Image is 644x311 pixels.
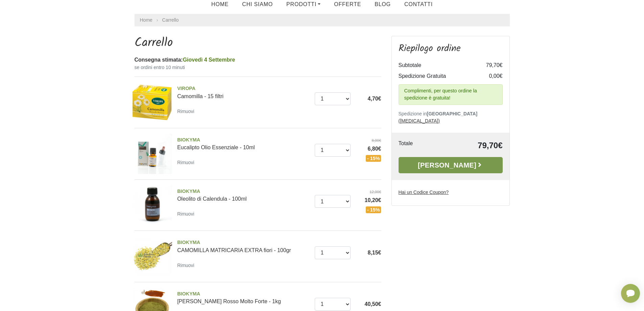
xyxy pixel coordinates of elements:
[177,211,194,217] small: Rimuovi
[399,118,440,124] a: ([MEDICAL_DATA])
[135,36,381,50] h1: Carrello
[399,189,449,196] label: Hai un Codice Coupon?
[177,188,310,202] a: BIOKYMAOleolito di Calendula - 100ml
[177,261,197,269] a: Rimuovi
[399,43,503,54] h3: Riepilogo ordine
[399,190,449,195] u: Hai un Codice Coupon?
[183,57,235,63] span: Giovedì 4 Settembre
[132,134,172,174] img: Eucalipto Olio Essenziale - 10ml
[356,189,381,195] del: 12,00€
[162,17,179,23] a: Carrello
[365,301,381,307] span: 40,50€
[399,84,503,105] div: Complimenti, per questo ordine la spedizione è gratuita!
[132,185,172,225] img: Oleolito di Calendula - 100ml
[177,290,310,305] a: BIOKYMA[PERSON_NAME] Rosso Molto Forte - 1kg
[399,71,476,82] td: Spedizione Gratuita
[177,188,310,195] span: BIOKYMA
[437,139,503,152] td: 79,70€
[366,206,381,213] span: - 15%
[177,239,310,253] a: BIOKYMACAMOMILLA MATRICARIA EXTRA fiori - 100gr
[177,107,197,115] a: Rimuovi
[135,56,381,64] div: Consegna stimata:
[476,60,503,71] td: 79,70€
[140,17,152,24] a: Home
[356,196,381,204] span: 10,20€
[399,60,476,71] td: Subtotale
[399,139,437,152] td: Totale
[367,96,381,102] span: 4,70€
[177,160,194,165] small: Rimuovi
[132,236,172,276] img: CAMOMILLA MATRICARIA EXTRA fiori - 100gr
[177,136,310,151] a: BIOKYMAEucalipto Olio Essenziale - 10ml
[399,157,503,173] a: [PERSON_NAME]
[366,155,381,162] span: - 15%
[476,71,503,82] td: 0,00€
[132,82,172,123] img: Camomilla - 15 filtri
[177,239,310,246] span: BIOKYMA
[177,209,197,218] a: Rimuovi
[177,109,194,114] small: Rimuovi
[427,111,478,116] b: [GEOGRAPHIC_DATA]
[177,158,197,166] a: Rimuovi
[177,290,310,298] span: BIOKYMA
[177,263,194,268] small: Rimuovi
[177,136,310,144] span: BIOKYMA
[177,85,310,99] a: VIROPACamomilla - 15 filtri
[356,138,381,143] del: 8,00€
[356,145,381,153] span: 6,80€
[399,110,503,125] p: Spedizione in
[367,250,381,256] span: 8,15€
[177,85,310,92] span: VIROPA
[135,14,510,26] nav: breadcrumb
[621,284,640,303] iframe: Smartsupp widget button
[135,64,381,71] small: se ordini entro 10 minuti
